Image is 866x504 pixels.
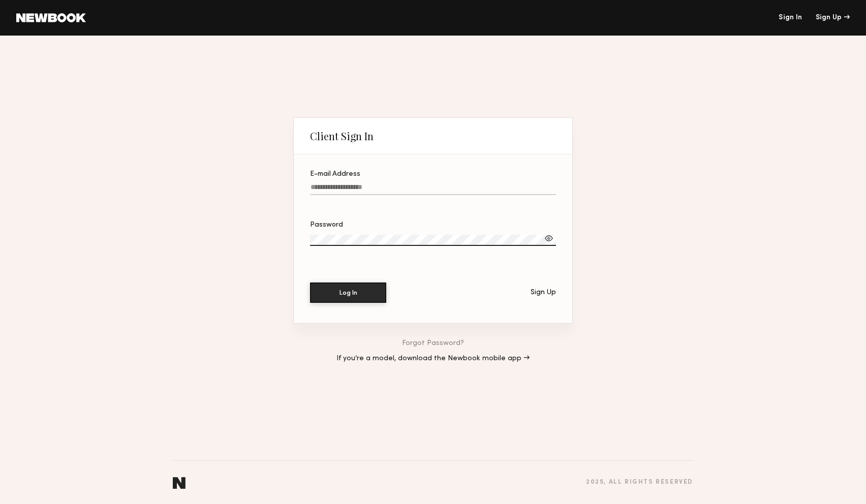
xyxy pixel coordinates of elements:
div: E-mail Address [310,171,556,178]
div: Sign Up [816,14,850,21]
div: Client Sign In [310,130,374,142]
div: Sign Up [531,289,556,296]
input: E-mail Address [310,183,556,195]
button: Log In [310,282,386,303]
input: Password [310,235,556,246]
div: 2025 , all rights reserved [586,479,693,486]
a: Sign In [779,14,802,21]
a: Forgot Password? [402,340,464,347]
a: If you’re a model, download the Newbook mobile app → [336,355,530,362]
div: Password [310,222,556,229]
